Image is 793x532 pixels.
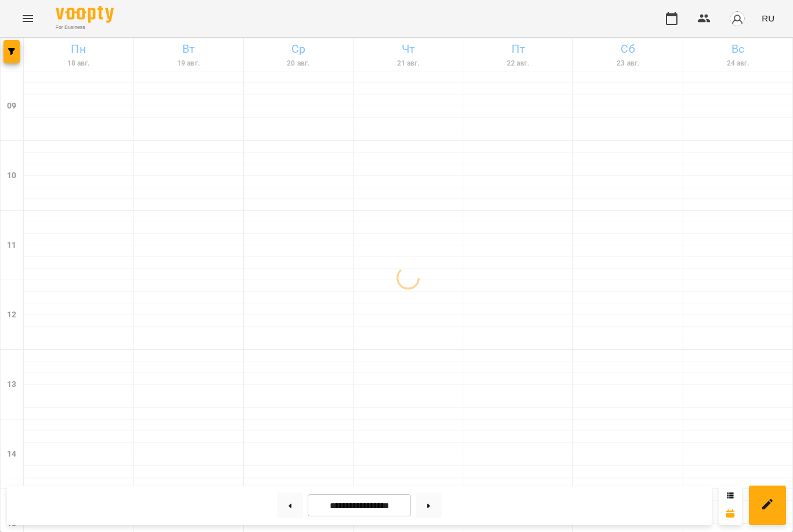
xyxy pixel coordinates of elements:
h6: Вс [685,40,791,58]
span: For Business [56,24,114,31]
span: RU [762,12,774,24]
h6: 18 авг. [26,58,131,69]
h6: 11 [7,239,16,252]
h6: 21 авг. [355,58,461,69]
button: Menu [14,5,42,32]
img: avatar_s.png [729,10,745,27]
h6: 10 [7,169,16,182]
h6: Пт [465,40,571,58]
img: Voopty Logo [56,6,114,23]
h6: 09 [7,100,16,113]
h6: Ср [246,40,351,58]
button: RU [757,8,779,29]
h6: 24 авг. [685,58,791,69]
h6: 20 авг. [246,58,351,69]
h6: Вт [135,40,241,58]
h6: 13 [7,378,16,391]
h6: 12 [7,309,16,321]
h6: Пн [26,40,131,58]
h6: 23 авг. [575,58,680,69]
h6: 14 [7,448,16,461]
h6: Чт [355,40,461,58]
h6: 19 авг. [135,58,241,69]
h6: 22 авг. [465,58,571,69]
h6: Сб [575,40,680,58]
